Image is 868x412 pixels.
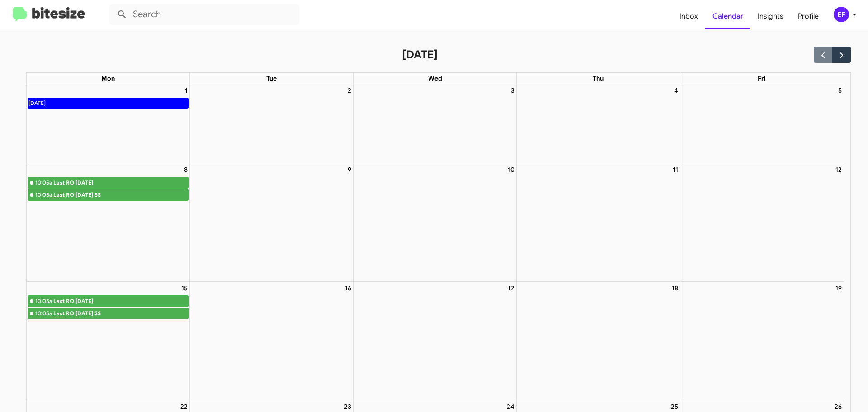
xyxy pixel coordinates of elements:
div: 10:05a [35,178,52,187]
td: September 9, 2025 [190,163,353,282]
td: September 3, 2025 [353,84,516,163]
div: EF [834,7,849,22]
div: 10:05a [35,297,52,306]
a: September 4, 2025 [672,84,680,97]
td: September 8, 2025 [27,163,190,282]
a: Friday [756,73,768,84]
td: September 19, 2025 [680,282,843,400]
a: Monday [99,73,117,84]
div: Last RO [DATE] [53,297,189,306]
a: September 5, 2025 [836,84,844,97]
td: September 18, 2025 [517,282,680,400]
td: September 16, 2025 [190,282,353,400]
a: September 9, 2025 [346,163,353,176]
a: September 17, 2025 [506,282,516,294]
a: September 2, 2025 [346,84,353,97]
a: September 1, 2025 [183,84,189,97]
h2: [DATE] [402,47,438,62]
a: September 3, 2025 [509,84,516,97]
td: September 5, 2025 [680,84,843,163]
td: September 4, 2025 [517,84,680,163]
a: Inbox [672,3,705,29]
a: September 8, 2025 [182,163,189,176]
a: Calendar [705,3,750,29]
td: September 12, 2025 [680,163,843,282]
td: September 2, 2025 [190,84,353,163]
a: September 10, 2025 [506,163,516,176]
a: September 19, 2025 [834,282,844,294]
a: Profile [791,3,826,29]
td: September 1, 2025 [27,84,190,163]
td: September 15, 2025 [27,282,190,400]
td: September 17, 2025 [353,282,516,400]
a: September 11, 2025 [671,163,680,176]
td: September 10, 2025 [353,163,516,282]
div: [DATE] [28,98,46,108]
div: Last RO [DATE] SS [53,190,189,199]
a: Insights [750,3,791,29]
a: Thursday [591,73,605,84]
a: September 15, 2025 [179,282,189,294]
div: 10:05a [35,190,52,199]
td: September 11, 2025 [517,163,680,282]
button: Next month [832,47,850,62]
a: Tuesday [264,73,278,84]
a: September 18, 2025 [670,282,680,294]
button: EF [826,7,858,22]
div: Last RO [DATE] SS [53,309,189,318]
button: Previous month [814,47,832,62]
a: September 16, 2025 [343,282,353,294]
div: 10:05a [35,309,52,318]
div: Last RO [DATE] [53,178,189,187]
input: Search [109,4,299,25]
a: September 12, 2025 [834,163,844,176]
a: Wednesday [426,73,444,84]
